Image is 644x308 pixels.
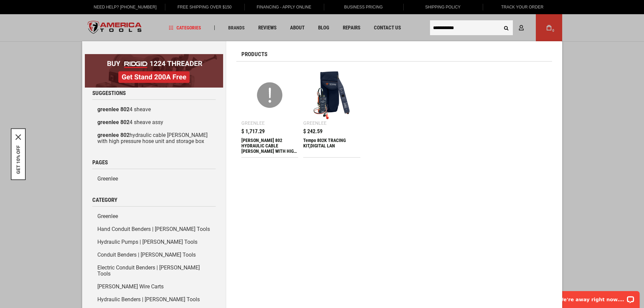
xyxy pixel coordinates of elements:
a: Categories [166,23,204,32]
a: Greenlee [92,210,216,223]
a: Tempo 802K TRACING KIT,DIGITAL LAN Greenlee $ 242.59 Tempo 802K TRACING KIT,DIGITAL LAN [303,67,360,157]
a: [PERSON_NAME] Wire Carts [92,280,216,293]
a: Hydraulic Pumps | [PERSON_NAME] Tools [92,236,216,248]
b: 802 [120,132,129,138]
iframe: LiveChat chat widget [549,287,644,308]
img: GREENLEE 802 HYDRAULIC CABLE BENDER WITH HIGH PRESSURE HOSE UNIT AND STORAGE BOX [245,70,295,120]
div: Greenlee [241,121,265,125]
a: Electric Conduit Benders | [PERSON_NAME] Tools [92,261,216,280]
button: Close [16,134,21,140]
a: GREENLEE 802 HYDRAULIC CABLE BENDER WITH HIGH PRESSURE HOSE UNIT AND STORAGE BOX Greenlee $ 1,717... [241,67,299,157]
a: Conduit Benders | [PERSON_NAME] Tools [92,248,216,261]
svg: close icon [16,134,21,140]
b: 802 [120,106,129,113]
div: Tempo 802K TRACING KIT,DIGITAL LAN [303,138,360,154]
b: 802 [120,119,129,125]
button: Search [500,21,513,34]
b: greenlee [97,132,119,138]
a: greenlee 802hydraulic cable [PERSON_NAME] with high pressure hose unit and storage box [92,129,216,148]
a: Hydraulic Benders | [PERSON_NAME] Tools [92,293,216,306]
a: Brands [225,23,248,32]
img: Tempo 802K TRACING KIT,DIGITAL LAN [307,70,357,120]
div: Greenlee [303,121,327,125]
span: Products [241,51,267,57]
div: GREENLEE 802 HYDRAULIC CABLE BENDER WITH HIGH PRESSURE HOSE UNIT AND STORAGE BOX [241,138,299,154]
a: BOGO: Buy RIDGID® 1224 Threader, Get Stand 200A Free! [85,54,223,59]
span: Categories [169,25,201,30]
a: Hand Conduit Benders | [PERSON_NAME] Tools [92,223,216,236]
b: greenlee [97,106,119,113]
a: Greenlee [92,172,216,185]
a: greenlee 8024 sheave [92,103,216,116]
span: Category [92,197,117,203]
img: BOGO: Buy RIDGID® 1224 Threader, Get Stand 200A Free! [85,54,223,88]
span: $ 1,717.29 [241,129,265,134]
span: Suggestions [92,90,126,96]
span: Brands [228,25,245,30]
span: Pages [92,160,108,165]
span: $ 242.59 [303,129,323,134]
b: greenlee [97,119,119,125]
a: greenlee 8024 sheave assy [92,116,216,129]
button: GET 10% OFF [16,145,21,174]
